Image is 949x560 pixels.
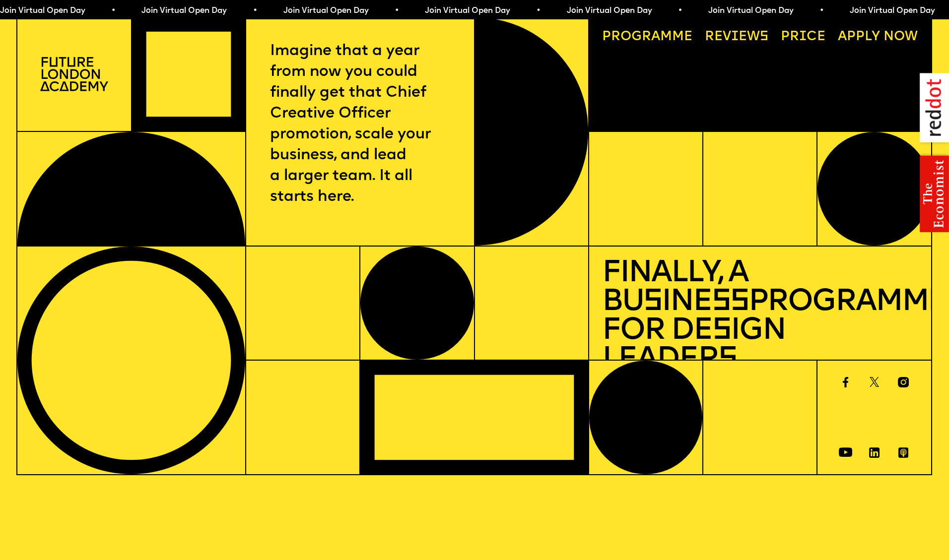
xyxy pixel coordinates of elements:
[712,316,731,346] span: s
[536,7,541,15] span: •
[253,7,257,15] span: •
[643,287,662,317] span: s
[395,7,399,15] span: •
[831,24,925,50] a: Apply now
[651,30,660,44] span: a
[596,24,699,50] a: Programme
[712,287,748,317] span: ss
[111,7,116,15] span: •
[718,345,737,375] span: s
[270,41,450,208] p: Imagine that a year from now you could finally get that Chief Creative Officer promotion, scale y...
[774,24,832,50] a: Price
[698,24,775,50] a: Reviews
[678,7,682,15] span: •
[819,7,824,15] span: •
[838,30,847,44] span: A
[602,259,918,375] h1: Finally, a Bu ine Programme for De ign Leader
